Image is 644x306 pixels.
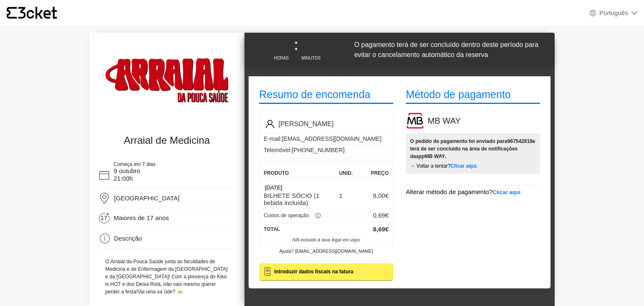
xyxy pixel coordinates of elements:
g: {' '} [7,7,17,19]
span: [DATE] [264,184,283,191]
span: HORAS [267,55,296,61]
p: E-mail: [262,134,391,145]
p: IVA incluído à taxa legal em vigor [268,236,384,244]
h4: Arraial de Medicina [101,135,233,147]
p: Método de pagamento [406,87,540,104]
p: Produto [264,169,335,177]
div: ⓘ [309,212,327,220]
span: 17 [101,214,110,224]
img: 22d9fe1a39b24931814a95254e6a5dd4.webp [97,47,237,126]
img: Pgo8IS0tIEdlbmVyYXRvcjogQWRvYmUgSWxsdXN0cmF0b3IgMTkuMC4wLCBTVkcgRXhwb3J0IFBsdWctSW4gLiBTVkcgVmVyc... [266,120,274,128]
p: 1 [337,192,358,199]
p: O pagamento terá de ser concluído dentro deste período para evitar o cancelamento automático da r... [354,40,548,60]
span: + [105,212,110,216]
b: Clicar aqui [493,189,520,195]
p: BILHETE SÓCIO (1 bebida incluída) [264,192,335,206]
span: MINUTOS [296,55,326,61]
p: [PERSON_NAME] [278,119,334,129]
span: Maiores de 17 anos [114,214,169,222]
data-tag: [EMAIL_ADDRESS][DOMAIN_NAME] [282,135,382,142]
span: 9 outubro 21:00h [114,167,140,182]
span: Começa em 7 dias [114,161,156,167]
p: unid. [339,169,356,177]
span: Descrição [114,235,142,242]
b: Clicar aqui. [451,163,478,169]
p: Custos de operação [264,212,309,219]
b: Introduzir dados fiscais na fatura [274,268,353,275]
span: [GEOGRAPHIC_DATA] [114,194,179,202]
span: 0,69 [373,212,385,219]
span: O pedido de pagamento foi enviado para e terá de ser concluído na área de notificações da MB WAY. [410,138,536,170]
i: app [416,153,425,159]
p: 8,00€ [358,192,389,199]
button: → Voltar a tentar?Clicar aqui. [410,162,478,170]
p: Telemóvel: [262,145,391,156]
img: mbway.1e3ecf15.png [407,112,423,129]
span: O Arraial da Pouca Saúde junta as faculdades de Medicina e de Enfermagem da [GEOGRAPHIC_DATA] e d... [105,259,228,295]
p: Resumo de encomenda [259,87,393,104]
p: € [361,225,389,234]
data-tag: [PHONE_NUMBER] [292,147,345,153]
button: Introduzir dados fiscais na fatura [259,263,393,280]
button: Alterar método de pagamento?Clicar aqui [406,187,520,197]
button: ⓘ [309,210,327,222]
h5: MB WAY [428,116,461,126]
b: 967542818 [507,138,532,144]
span: 8,69 [373,226,385,233]
p: Total [264,226,356,233]
p: Preço [361,169,389,177]
p: Ajuda? [EMAIL_ADDRESS][DOMAIN_NAME] [259,248,393,255]
p: € [358,211,389,220]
